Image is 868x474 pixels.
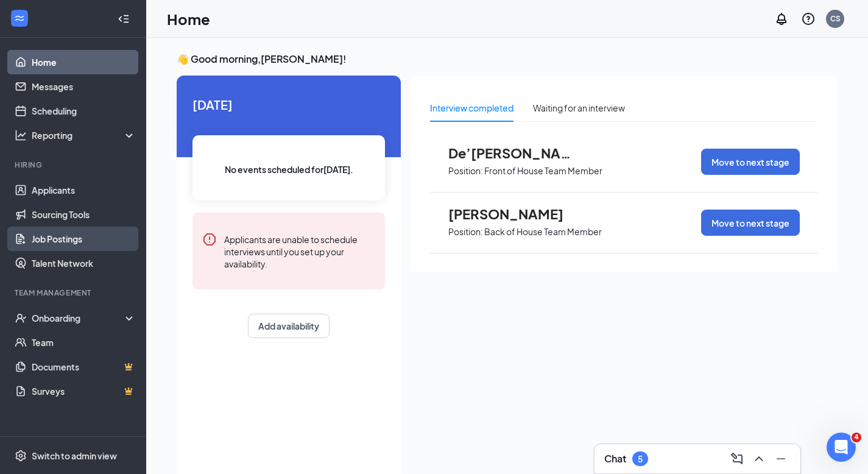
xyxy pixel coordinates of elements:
[604,452,626,465] h3: Chat
[430,101,513,115] div: Interview completed
[448,165,483,177] p: Position:
[771,449,791,469] button: Minimize
[484,226,602,238] p: Back of House Team Member
[177,52,838,66] h3: 👋 Good morning, [PERSON_NAME] !
[15,288,133,298] div: Team Management
[801,12,816,26] svg: QuestionInfo
[701,149,800,175] button: Move to next stage
[774,451,788,466] svg: Minimize
[32,330,136,355] a: Team
[202,232,217,247] svg: Error
[15,129,27,141] svg: Analysis
[830,13,841,24] div: CS
[224,232,375,270] div: Applicants are unable to schedule interviews until you set up your availability.
[730,451,744,466] svg: ComposeMessage
[32,379,136,403] a: SurveysCrown
[448,145,582,161] span: De’[PERSON_NAME]
[448,226,483,238] p: Position:
[248,314,330,338] button: Add availability
[32,355,136,379] a: DocumentsCrown
[638,454,643,464] div: 5
[15,450,27,462] svg: Settings
[225,163,353,176] span: No events scheduled for [DATE] .
[32,312,125,324] div: Onboarding
[32,227,136,251] a: Job Postings
[32,251,136,275] a: Talent Network
[852,433,861,442] span: 4
[448,206,582,222] span: [PERSON_NAME]
[32,450,117,462] div: Switch to admin view
[32,129,136,141] div: Reporting
[13,12,26,24] svg: WorkstreamLogo
[192,95,385,114] span: [DATE]
[752,451,766,466] svg: ChevronUp
[701,210,800,236] button: Move to next stage
[15,312,27,324] svg: UserCheck
[533,101,625,115] div: Waiting for an interview
[749,449,769,469] button: ChevronUp
[32,178,136,202] a: Applicants
[167,9,210,29] h1: Home
[774,12,789,26] svg: Notifications
[15,160,133,170] div: Hiring
[118,13,130,25] svg: Collapse
[32,202,136,227] a: Sourcing Tools
[484,165,602,177] p: Front of House Team Member
[32,99,136,123] a: Scheduling
[727,449,747,469] button: ComposeMessage
[827,433,856,462] iframe: Intercom live chat
[32,74,136,99] a: Messages
[32,50,136,74] a: Home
